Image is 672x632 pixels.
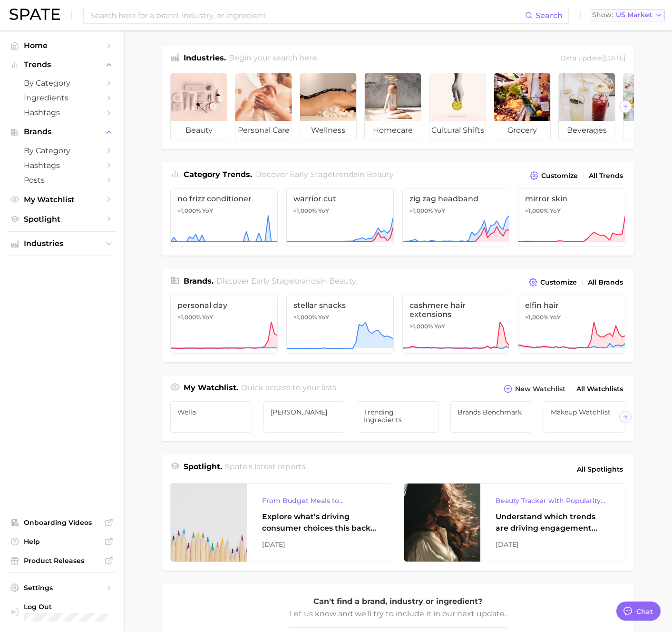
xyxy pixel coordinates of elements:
h1: Industries. [184,52,226,65]
span: YoY [318,314,329,321]
a: Posts [8,173,116,188]
span: My Watchlist [24,195,100,204]
span: Makeup watchlist [551,408,618,416]
span: elfin hair [525,301,618,310]
span: YoY [318,207,329,215]
span: YoY [550,314,561,321]
span: Log Out [24,602,108,611]
span: wellness [300,121,356,140]
span: Settings [24,583,100,592]
p: Let us know and we’ll try to include it in our next update. [289,608,507,620]
span: beauty [329,276,356,286]
span: beauty [171,121,227,140]
span: YoY [202,314,213,321]
span: [PERSON_NAME] [271,408,338,416]
h1: Spotlight. [184,461,222,477]
div: From Budget Meals to Functional Snacks: Food & Beverage Trends Shaping Consumer Behavior This Sch... [262,495,377,506]
span: Hashtags [24,108,100,117]
a: stellar snacks>1,000% YoY [286,295,394,354]
span: homecare [365,121,421,140]
span: YoY [434,207,445,215]
span: >1,000% [177,314,201,321]
img: SPATE [10,9,60,20]
span: personal care [235,121,292,140]
span: Wella [177,408,245,416]
h2: Quick access to your lists. [241,382,338,395]
h2: Begin your search here. [229,52,319,65]
h2: Spate's latest reports. [225,461,307,477]
h1: My Watchlist. [184,382,238,395]
span: no frizz conditioner [177,194,271,203]
span: Trends [24,60,100,69]
a: zig zag headband>1,000% YoY [402,188,510,247]
button: ShowUS Market [590,9,665,21]
span: Brands . [184,276,214,286]
a: All Trends [586,169,625,182]
a: Wella [170,401,252,433]
a: elfin hair>1,000% YoY [518,295,625,354]
span: >1,000% [409,207,433,214]
span: Hashtags [24,161,100,170]
span: Home [24,41,100,50]
a: Product Releases [8,553,116,568]
a: Makeup watchlist [544,401,625,433]
button: Scroll Right [619,411,632,423]
span: Spotlight [24,215,100,224]
a: personal care [235,73,292,140]
span: Brands [24,128,100,136]
span: Industries [24,239,100,248]
a: cultural shifts [429,73,486,140]
span: grocery [494,121,550,140]
a: Hashtags [8,158,116,173]
span: Category Trends . [184,170,252,179]
span: Product Releases [24,556,100,565]
a: warrior cut>1,000% YoY [286,188,394,247]
div: Understand which trends are driving engagement across platforms in the skin, hair, makeup, and fr... [496,511,610,534]
p: Can't find a brand, industry or ingredient? [289,595,507,608]
a: Ingredients [8,90,116,105]
a: beauty [170,73,227,140]
span: Discover Early Stage trends in . [255,170,395,179]
a: Settings [8,581,116,595]
div: Beauty Tracker with Popularity Index [496,495,610,506]
a: Log out. Currently logged in with e-mail olivier@spate.nyc. [8,600,116,624]
span: All Brands [588,278,623,286]
a: From Budget Meals to Functional Snacks: Food & Beverage Trends Shaping Consumer Behavior This Sch... [170,483,392,562]
span: personal day [177,301,271,310]
a: My Watchlist [8,192,116,207]
a: homecare [364,73,421,140]
span: New Watchlist [515,385,565,393]
a: brands benchmark [450,401,532,433]
a: beverages [558,73,615,140]
span: Ingredients [24,93,100,102]
button: Brands [8,125,116,139]
span: cashmere hair extensions [409,301,503,319]
span: All Watchlists [576,385,623,393]
a: grocery [494,73,551,140]
span: by Category [24,146,100,155]
button: Scroll Right [619,100,632,113]
a: personal day>1,000% YoY [170,295,278,354]
span: >1,000% [525,314,548,321]
span: Show [592,12,613,18]
span: Customize [540,278,577,286]
span: mirror skin [525,194,618,203]
a: [PERSON_NAME] [263,401,345,433]
input: Search here for a brand, industry, or ingredient [89,7,525,23]
a: Hashtags [8,105,116,120]
span: Customize [541,172,578,180]
span: >1,000% [525,207,548,214]
span: Help [24,537,100,546]
a: All Brands [585,276,625,289]
span: YoY [434,323,445,330]
button: New Watchlist [501,382,568,395]
span: zig zag headband [409,194,503,203]
span: US Market [616,12,652,18]
a: by Category [8,76,116,90]
span: Trending ingredients [364,408,431,424]
span: YoY [550,207,561,215]
span: warrior cut [293,194,387,203]
span: YoY [202,207,213,215]
a: All Watchlists [574,383,625,395]
div: Data update: [DATE] [560,52,625,65]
